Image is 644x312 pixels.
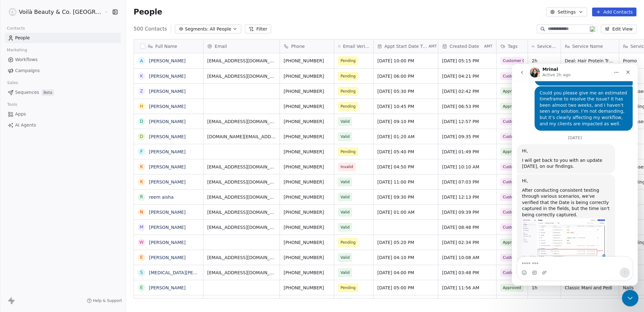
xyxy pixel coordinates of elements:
a: [PERSON_NAME] [149,210,186,215]
span: [EMAIL_ADDRESS][DOMAIN_NAME] [207,73,276,79]
span: Tools [4,100,20,109]
div: r [140,194,143,200]
span: [DATE] 05:40 PM [377,149,434,155]
div: Hi,After conducting consistent testing through various scenarios, we've verified that the Date is... [5,110,103,275]
span: Customer Created [500,193,524,201]
div: Appt Start Date TimeAMT [374,39,438,53]
span: Service Name [572,43,603,49]
div: Phone [280,39,334,53]
div: After conducting consistent testing through various scenarios, we've verified that the Date is be... [10,123,98,154]
span: Valid [341,224,350,230]
div: D [140,118,143,125]
span: [DATE] 06:53 PM [442,103,492,110]
span: [DOMAIN_NAME][EMAIL_ADDRESS][DOMAIN_NAME] [207,133,276,140]
a: Workflows [5,54,121,65]
div: F [140,148,143,155]
div: H [140,103,143,110]
span: Sevice Duration [537,43,557,49]
div: Email Verification Status [334,39,373,53]
span: AMT [484,44,492,49]
span: Created Date [450,43,479,49]
span: [DATE] 07:03 PM [442,179,492,185]
button: Voilà Beauty & Co. [GEOGRAPHIC_DATA] [8,7,100,17]
span: [DATE] 12:57 PM [442,118,492,125]
span: Campaigns [15,67,40,74]
span: [DATE] 09:30 PM [377,194,434,200]
span: [DATE] 01:00 AM [377,209,434,215]
textarea: Message… [5,193,120,204]
a: SequencesBeta [5,87,121,98]
button: Emoji picker [10,206,15,211]
span: Tags [508,43,518,49]
span: [DATE] 02:34 PM [442,239,492,246]
span: [DATE] 05:30 PM [377,88,434,94]
span: Approved [500,239,524,246]
img: 19.png [590,26,595,32]
img: Voila_Beauty_And_Co_Logo.png [9,8,16,16]
a: AI Agents [5,120,121,130]
span: [DATE] 09:39 PM [442,209,492,215]
span: Pending [341,103,356,110]
a: Apps [5,109,121,119]
button: Filter [245,25,271,33]
div: Email [203,39,280,53]
div: Full Name [134,39,203,53]
div: D [140,133,143,140]
span: Sequences [15,89,39,96]
div: Mrinal says… [5,110,121,286]
iframe: Intercom live chat [622,290,639,307]
span: Valid [341,209,350,215]
span: [DATE] 09:10 PM [377,118,434,125]
span: Customer Created [500,57,524,65]
span: Classic Mani and Pedi [565,285,615,291]
span: Apps [15,111,26,117]
span: Valid [341,194,350,200]
span: Pending [341,88,356,94]
span: [DATE] 11:00 PM [377,179,434,185]
div: S [140,269,143,276]
span: 500 Contacts [134,25,167,33]
span: People [134,7,162,17]
span: [DATE] 10:00 PM [377,58,434,64]
span: Segments: [185,26,208,32]
div: Created DateAMT [438,39,496,53]
a: [PERSON_NAME] [149,240,186,245]
span: [EMAIL_ADDRESS][DOMAIN_NAME] [207,58,276,64]
span: [EMAIL_ADDRESS][DOMAIN_NAME] [207,209,276,215]
span: [PHONE_NUMBER] [284,285,330,291]
button: Gif picker [20,206,25,211]
span: Email Verification Status [343,43,369,49]
span: [PHONE_NUMBER] [284,179,330,185]
span: [EMAIL_ADDRESS][DOMAIN_NAME] [207,224,276,230]
div: Service Name [561,39,619,53]
span: [DATE] 04:50 PM [377,164,434,170]
span: AI Agents [15,122,36,128]
span: [DATE] 04:21 PM [442,73,492,79]
span: Customer Created [500,254,524,261]
span: [PHONE_NUMBER] [284,164,330,170]
span: [DATE] 03:48 PM [442,269,492,276]
span: Valid [341,118,350,125]
span: Full Name [155,43,177,49]
div: Z [140,88,143,94]
span: Customer Created [500,208,524,216]
button: Edit View [601,25,636,33]
span: Voilà Beauty & Co. [GEOGRAPHIC_DATA] [19,8,103,16]
span: [DATE] 05:00 PM [377,285,434,291]
span: [EMAIL_ADDRESS][DOMAIN_NAME] [207,118,276,125]
div: A [140,58,143,64]
span: All People [210,26,231,32]
span: Workflows [15,56,38,63]
span: Email [215,43,227,49]
a: People [5,33,121,43]
span: 1h [532,285,557,291]
a: [PERSON_NAME] [149,104,186,109]
span: Pending [341,58,356,64]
